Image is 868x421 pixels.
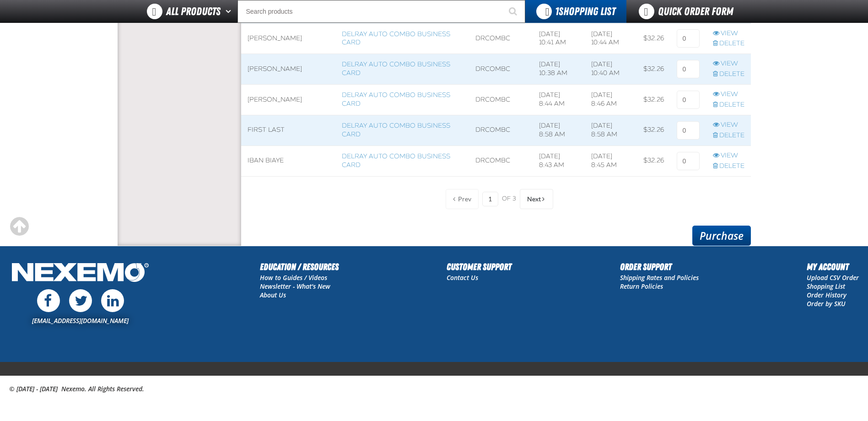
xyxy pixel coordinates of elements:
td: [DATE] 8:58 AM [585,115,637,146]
a: Delete row action [713,101,744,109]
td: [DATE] 8:45 AM [585,146,637,176]
td: [DATE] 8:46 AM [585,85,637,115]
td: First Last [241,115,335,146]
td: $32.26 [637,23,670,54]
td: [PERSON_NAME] [241,54,335,85]
a: How to Guides / Videos [260,273,327,282]
img: Nexemo Logo [9,260,151,287]
input: Current page number [482,192,498,206]
a: Purchase [692,226,751,246]
input: 0 [677,29,700,48]
input: 0 [677,152,700,170]
a: View row action [713,29,744,38]
a: Order by SKU [807,299,846,308]
a: View row action [713,59,744,68]
a: Return Policies [620,282,663,291]
td: [PERSON_NAME] [241,23,335,54]
a: Upload CSV Order [807,273,859,282]
button: Next Page [520,189,553,209]
a: Delray Auto Combo Business Card [342,30,450,47]
h2: Customer Support [447,260,512,274]
td: [PERSON_NAME] [241,85,335,115]
td: $32.26 [637,115,670,146]
a: Delete row action [713,39,744,48]
a: Shopping List [807,282,845,291]
a: View row action [713,90,744,99]
a: Delete row action [713,131,744,140]
a: Delete row action [713,70,744,79]
input: 0 [677,60,700,78]
td: DRCOMBC [469,54,533,85]
span: Next Page [527,195,541,203]
td: $32.26 [637,54,670,85]
td: DRCOMBC [469,146,533,176]
td: [DATE] 8:58 AM [533,115,585,146]
a: Contact Us [447,273,478,282]
a: Order History [807,291,846,299]
a: Shipping Rates and Policies [620,273,699,282]
h2: Order Support [620,260,699,274]
strong: 1 [555,5,559,18]
h2: My Account [807,260,859,274]
td: Iban Biaye [241,146,335,176]
a: Delray Auto Combo Business Card [342,122,450,138]
td: DRCOMBC [469,85,533,115]
input: 0 [677,121,700,140]
a: Delray Auto Combo Business Card [342,152,450,169]
td: $32.26 [637,146,670,176]
a: Newsletter - What's New [260,282,330,291]
h2: Education / Resources [260,260,339,274]
td: DRCOMBC [469,115,533,146]
td: [DATE] 8:43 AM [533,146,585,176]
div: Scroll to the top [9,216,29,237]
span: of 3 [502,195,516,203]
td: $32.26 [637,85,670,115]
td: [DATE] 10:38 AM [533,54,585,85]
span: All Products [166,3,221,20]
td: [DATE] 10:44 AM [585,23,637,54]
a: View row action [713,151,744,160]
a: View row action [713,121,744,130]
td: [DATE] 10:40 AM [585,54,637,85]
a: [EMAIL_ADDRESS][DOMAIN_NAME] [32,316,129,325]
td: [DATE] 10:41 AM [533,23,585,54]
a: About Us [260,291,286,299]
td: DRCOMBC [469,23,533,54]
a: Delray Auto Combo Business Card [342,60,450,77]
a: Delete row action [713,162,744,171]
a: Delray Auto Combo Business Card [342,91,450,108]
span: Shopping List [555,5,615,18]
td: [DATE] 8:44 AM [533,85,585,115]
input: 0 [677,91,700,109]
